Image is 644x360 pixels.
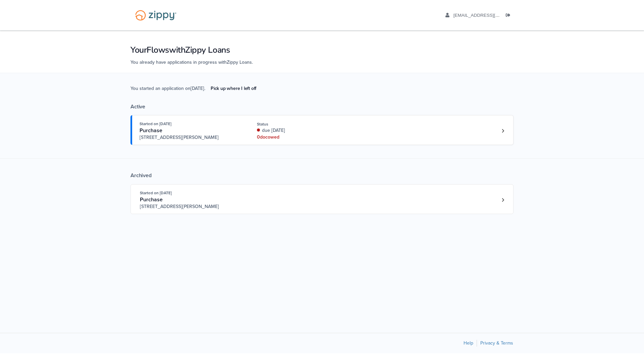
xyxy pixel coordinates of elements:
span: [STREET_ADDRESS][PERSON_NAME] [140,134,242,141]
a: Help [464,340,473,346]
span: Purchase [140,196,163,203]
span: You started an application on [DATE] . [130,85,262,103]
div: Status [257,121,346,127]
a: Open loan 4228033 [130,115,514,145]
span: You already have applications in progress with Zippy Loans . [130,59,253,65]
a: Loan number 3802615 [498,195,508,205]
h1: Your Flows with Zippy Loans [130,44,514,56]
a: Loan number 4228033 [498,126,508,136]
a: Open loan 3802615 [130,184,514,214]
span: Started on [DATE] [140,191,172,195]
a: Log out [506,13,513,19]
div: Archived [130,172,514,179]
div: 0 doc owed [257,134,346,141]
span: Purchase [140,127,162,134]
span: aaboley88@icloud.com [453,13,530,18]
div: Active [130,103,514,110]
a: Pick up where I left off [205,83,262,94]
img: Logo [131,7,181,24]
a: edit profile [445,13,530,19]
span: [STREET_ADDRESS][PERSON_NAME] [140,203,242,210]
div: due [DATE] [257,127,346,134]
a: Privacy & Terms [480,340,513,346]
span: Started on [DATE] [140,121,171,126]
